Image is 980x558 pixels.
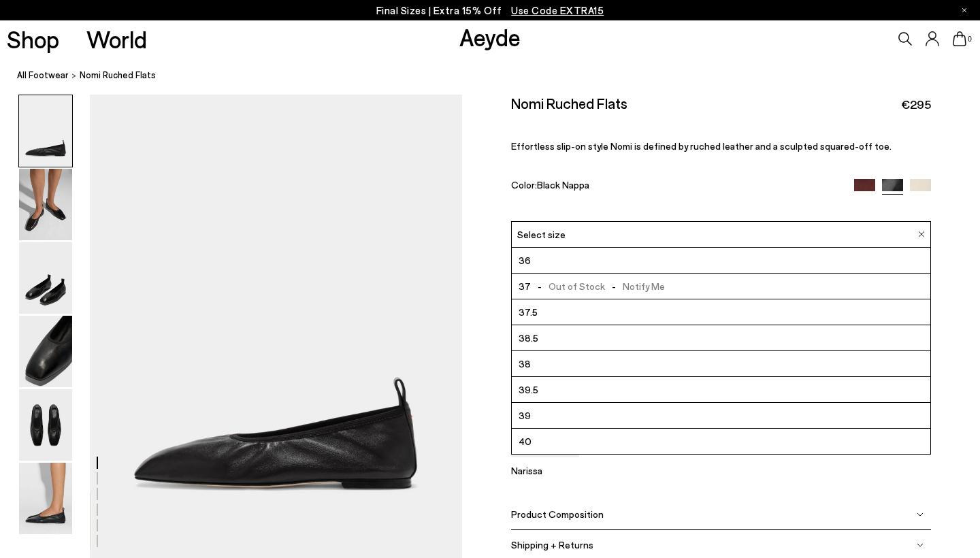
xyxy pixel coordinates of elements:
a: Shop [7,27,59,51]
span: 0 [966,35,973,43]
span: 38 [519,355,531,372]
p: Narissa [511,465,579,476]
img: Nomi Ruched Flats - Image 3 [19,242,72,314]
img: Nomi Ruched Flats - Image 5 [19,389,72,461]
a: 0 [953,31,966,46]
span: €295 [901,96,931,113]
span: 36 [519,252,531,269]
a: All Footwear [17,68,69,82]
span: 39 [519,407,531,424]
img: Nomi Ruched Flats - Image 4 [19,316,72,387]
span: Nomi Ruched Flats [80,68,156,82]
p: Effortless slip-on style Nomi is defined by ruched leather and a sculpted squared-off toe. [511,140,931,152]
span: Navigate to /collections/ss25-final-sizes [511,4,604,16]
img: Nomi Ruched Flats - Image 1 [19,95,72,167]
span: 40 [519,433,532,450]
span: Product Composition [511,508,604,520]
span: 39.5 [519,381,538,398]
span: Black Nappa [537,179,589,191]
img: Nomi Ruched Flats - Image 2 [19,169,72,240]
img: svg%3E [917,542,924,548]
a: World [86,27,147,51]
span: Select size [517,227,566,242]
h2: Nomi Ruched Flats [511,95,627,112]
span: Shipping + Returns [511,539,593,551]
nav: breadcrumb [17,57,980,95]
a: Aeyde [459,22,521,51]
span: - [605,280,623,292]
div: Color: [511,179,840,195]
p: Final Sizes | Extra 15% Off [376,2,604,19]
span: - [531,280,549,292]
img: svg%3E [917,511,924,518]
span: 38.5 [519,329,538,346]
span: 37 [519,278,531,295]
span: 37.5 [519,303,538,321]
span: Out of Stock Notify Me [531,278,665,295]
img: Nomi Ruched Flats - Image 6 [19,463,72,534]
